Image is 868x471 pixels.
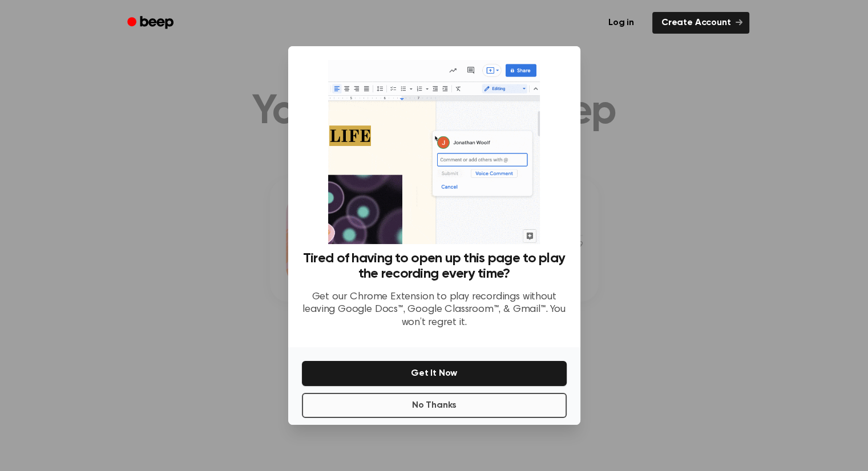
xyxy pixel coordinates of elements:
button: No Thanks [302,393,567,418]
a: Beep [119,12,184,34]
button: Get It Now [302,361,567,386]
a: Create Account [652,12,749,34]
img: Beep extension in action [328,60,540,244]
h3: Tired of having to open up this page to play the recording every time? [302,251,567,282]
a: Log in [597,10,645,36]
p: Get our Chrome Extension to play recordings without leaving Google Docs™, Google Classroom™, & Gm... [302,291,567,330]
